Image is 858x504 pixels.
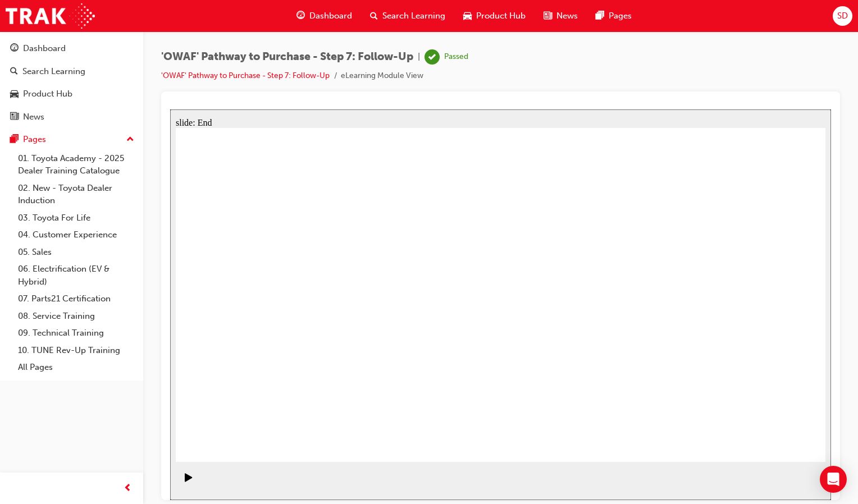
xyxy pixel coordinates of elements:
button: DashboardSearch LearningProduct HubNews [4,36,139,129]
div: News [23,111,44,123]
a: 08. Service Training [13,308,139,325]
button: Pages [4,129,139,150]
a: 10. TUNE Rev-Up Training [13,342,139,359]
span: Dashboard [309,10,352,22]
a: 09. Technical Training [13,324,139,342]
span: Pages [609,10,632,22]
img: Trak [6,3,95,29]
span: SD [837,10,848,22]
div: Dashboard [23,42,66,55]
a: 06. Electrification (EV & Hybrid) [13,260,139,290]
a: car-iconProduct Hub [454,4,535,28]
a: Search Learning [4,61,139,82]
span: news-icon [10,112,19,122]
span: Search Learning [382,10,445,22]
span: 'OWAF' Pathway to Purchase - Step 7: Follow-Up [161,51,413,63]
a: 05. Sales [13,244,139,261]
div: playback controls [6,354,25,391]
span: guage-icon [296,9,305,23]
span: search-icon [10,67,18,77]
a: Product Hub [4,84,139,104]
a: 'OWAF' Pathway to Purchase - Step 7: Follow-Up [161,71,330,80]
div: Open Intercom Messenger [820,466,847,493]
span: car-icon [463,9,472,23]
span: car-icon [10,89,19,99]
a: 07. Parts21 Certification [13,290,139,308]
li: eLearning Module View [341,70,423,83]
div: Pages [23,133,46,146]
a: 02. New - Toyota Dealer Induction [13,180,139,209]
span: search-icon [370,9,378,23]
a: news-iconNews [535,4,587,28]
button: Play (Ctrl+Alt+P) [6,363,25,382]
span: News [556,10,578,22]
span: pages-icon [10,135,19,145]
a: pages-iconPages [587,4,641,28]
a: guage-iconDashboard [287,4,361,28]
div: Passed [444,52,468,62]
div: Product Hub [23,88,72,100]
a: Dashboard [4,38,139,59]
div: Search Learning [22,65,85,78]
a: 04. Customer Experience [13,226,139,244]
span: prev-icon [124,482,132,496]
a: 03. Toyota For Life [13,209,139,227]
span: news-icon [544,9,552,23]
span: Product Hub [476,10,526,22]
span: | [418,51,420,63]
a: News [4,107,139,127]
a: search-iconSearch Learning [361,4,454,28]
span: learningRecordVerb_PASS-icon [425,49,440,65]
a: 01. Toyota Academy - 2025 Dealer Training Catalogue [13,150,139,180]
span: guage-icon [10,44,19,54]
span: pages-icon [596,9,604,23]
a: All Pages [13,359,139,376]
button: SD [833,6,852,26]
span: up-icon [126,132,134,147]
